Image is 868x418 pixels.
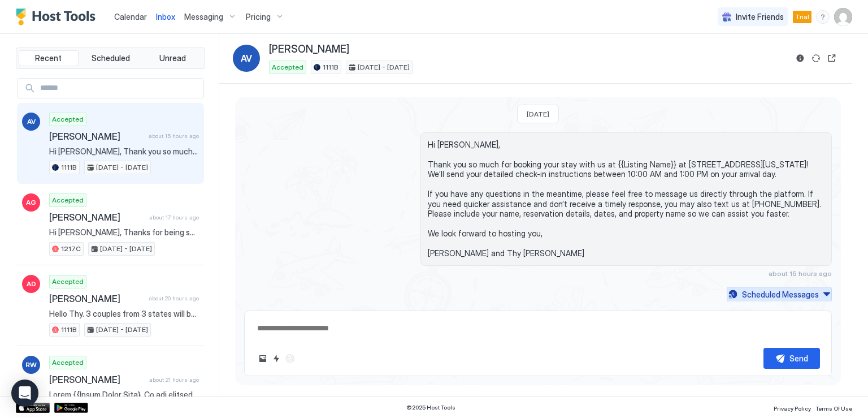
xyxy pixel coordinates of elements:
span: [PERSON_NAME] [49,212,145,223]
span: Lorem {{Ipsum Dolor Sita}, Co adi elitsed doeiusm te inci utlab etdo ma. Al enim adm veniamq nos ... [49,390,199,400]
span: 1111B [323,62,338,72]
span: Pricing [246,12,271,22]
button: Sync reservation [809,51,823,65]
button: Quick reply [270,352,283,365]
span: Terms Of Use [815,405,852,412]
div: User profile [834,8,852,26]
span: AG [26,197,36,208]
span: AV [27,117,36,127]
a: App Store [16,403,50,413]
span: about 15 hours ago [769,269,832,278]
span: [DATE] - [DATE] [100,244,152,254]
div: tab-group [16,48,205,69]
span: AD [27,279,36,289]
span: Accepted [52,357,84,368]
span: [DATE] - [DATE] [96,162,148,173]
span: Recent [35,53,62,63]
span: Accepted [52,195,84,205]
div: Scheduled Messages [742,288,819,300]
span: Messaging [184,12,223,22]
a: Terms Of Use [815,402,852,413]
span: Hi [PERSON_NAME], Thanks for being such a great guest and leaving the place so clean. We left you... [49,227,199,238]
span: Hi [PERSON_NAME], Thank you so much for booking your stay with us at {{Listing Name}} at [STREET_... [49,146,199,157]
div: Send [789,352,808,364]
span: Hello Thy. 3 couples from 3 states will be coming down to visit MS coast on vacation. Looking for... [49,309,199,319]
button: Scheduled [81,50,141,66]
button: Upload image [256,352,270,365]
div: Open Intercom Messenger [11,380,38,407]
span: Trial [795,12,809,22]
span: about 15 hours ago [149,132,199,140]
button: Scheduled Messages [727,287,832,302]
span: Invite Friends [736,12,784,22]
div: menu [816,10,830,24]
span: [PERSON_NAME] [49,131,144,142]
span: Inbox [156,12,175,21]
a: Calendar [114,11,147,23]
a: Inbox [156,11,175,23]
span: 1217C [61,244,81,254]
input: Input Field [36,79,203,98]
span: Hi [PERSON_NAME], Thank you so much for booking your stay with us at {{Listing Name}} at [STREET_... [428,140,824,258]
button: Send [763,348,820,369]
span: Accepted [52,114,84,124]
button: Unread [142,50,202,66]
a: Google Play Store [54,403,88,413]
span: about 20 hours ago [149,295,199,302]
a: Host Tools Logo [16,8,101,25]
span: [PERSON_NAME] [49,293,144,304]
span: 1111B [61,325,77,335]
span: Scheduled [92,53,130,63]
span: [DATE] - [DATE] [358,62,410,72]
button: Recent [19,50,79,66]
span: about 21 hours ago [149,376,199,383]
span: 1111B [61,162,77,173]
button: Reservation information [793,51,807,65]
span: Accepted [52,277,84,287]
span: Accepted [272,62,303,72]
span: [PERSON_NAME] [269,43,349,56]
span: [DATE] - [DATE] [96,325,148,335]
span: RW [25,360,37,370]
span: about 17 hours ago [149,214,199,221]
span: AV [241,51,252,65]
span: Calendar [114,12,147,21]
span: Privacy Policy [774,405,811,412]
span: © 2025 Host Tools [406,404,455,411]
span: [PERSON_NAME] [49,374,145,385]
a: Privacy Policy [774,402,811,413]
span: Unread [159,53,186,63]
span: [DATE] [527,110,549,118]
button: Open reservation [825,51,839,65]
